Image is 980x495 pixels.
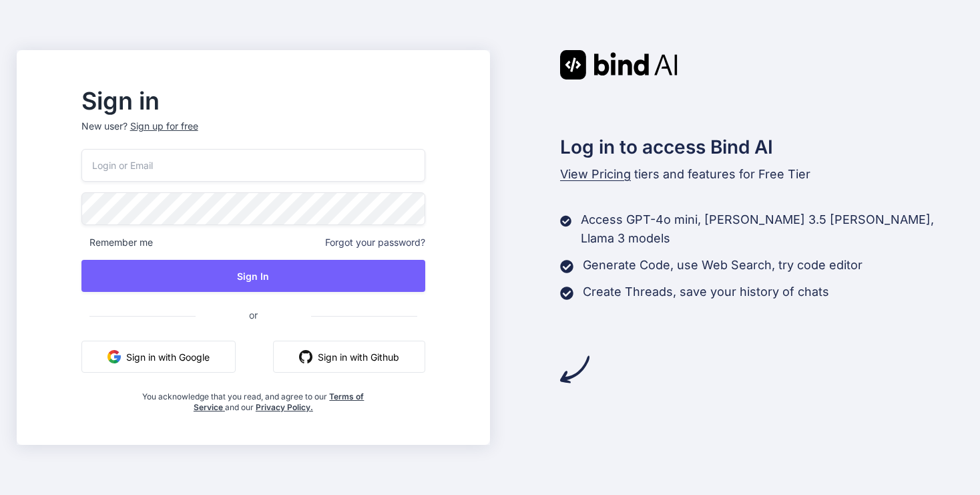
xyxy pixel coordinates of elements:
[81,260,425,292] button: Sign In
[581,210,963,248] p: Access GPT-4o mini, [PERSON_NAME] 3.5 [PERSON_NAME], Llama 3 models
[560,165,963,184] p: tiers and features for Free Tier
[560,355,589,384] img: arrow
[194,391,364,412] a: Terms of Service
[325,236,425,249] span: Forgot your password?
[81,90,425,112] h2: Sign in
[81,341,236,373] button: Sign in with Google
[256,402,313,412] a: Privacy Policy.
[299,350,312,363] img: github
[107,350,121,363] img: google
[81,236,153,249] span: Remember me
[583,256,863,275] p: Generate Code, use Web Search, try code editor
[560,50,678,79] img: Bind AI logo
[139,383,369,413] div: You acknowledge that you read, and agree to our and our
[560,167,631,181] span: View Pricing
[273,341,425,373] button: Sign in with Github
[81,149,425,182] input: Login or Email
[130,120,198,133] div: Sign up for free
[583,283,829,301] p: Create Threads, save your history of chats
[81,120,425,149] p: New user?
[560,133,963,161] h2: Log in to access Bind AI
[196,299,311,331] span: or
